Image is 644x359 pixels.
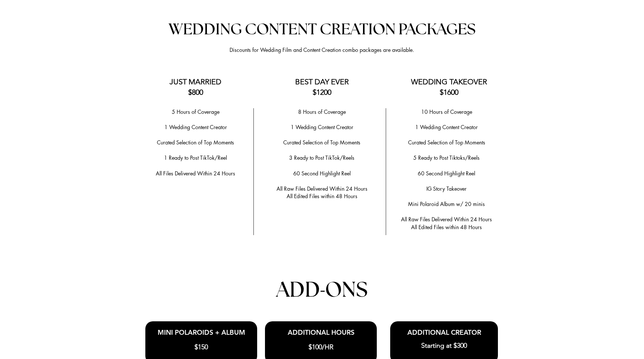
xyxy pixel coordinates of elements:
[426,185,467,192] span: IG Story Takeover
[293,170,351,177] span: 60 Second Highlight Reel
[401,216,492,223] span: All Raw Files Delivered Within 24 Hours
[418,170,475,177] span: 60 Second Highlight Reel
[287,193,357,200] span: All Edited Files within 48 Hours
[172,108,220,115] span: 5 Hours of Coverage
[413,154,480,161] span: 5 Ready to Post Tiktoks/Reels
[295,77,349,97] span: BEST DAY EVER $1200
[407,328,481,337] span: ADDITIONAL CREATOR
[277,185,367,192] span: All Raw Files Delivered Within 24 Hours
[298,108,346,115] span: 8 Hours of Coverage
[288,328,354,337] span: ADDITIONAL HOURS
[411,224,482,231] span: All Edited Files within 48 Hours
[408,139,485,146] span: Curated Selection of Top Moments
[168,22,476,37] span: WEDDING CONTENT CREATION PACKAGES
[415,124,478,131] span: 1 Wedding Content Creator
[164,124,227,131] span: 1 Wedding Content Creator
[320,276,325,302] span: -
[157,139,234,146] span: ​Curated Selection of Top Moments
[195,343,208,351] span: $150
[276,280,320,301] span: ADD
[188,88,203,97] span: $800
[289,154,354,161] span: 3 Ready to Post TikTok/Reels
[230,46,414,53] span: Discounts for Wedding Film and Content Creation combo packages are available.
[421,341,467,350] span: Starting at $300
[158,328,245,337] span: MINI POLAROIDS + ALBUM
[156,170,235,177] span: All Files Delivered Within 24 Hours
[309,343,334,351] span: $100/HR
[421,108,472,115] span: 10 Hours of Coverage
[411,77,487,97] span: WEDDING TAKEOVER $1600
[408,200,485,207] span: Mini Polaroid Album w/ 20 minis
[283,139,360,146] span: ​Curated Selection of Top Moments
[164,154,227,161] span: 1 Ready to Post TikTok/Reel
[170,77,221,86] span: JUST MARRIED
[291,124,353,131] span: 1 Wedding Content Creator
[325,280,367,301] span: ONS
